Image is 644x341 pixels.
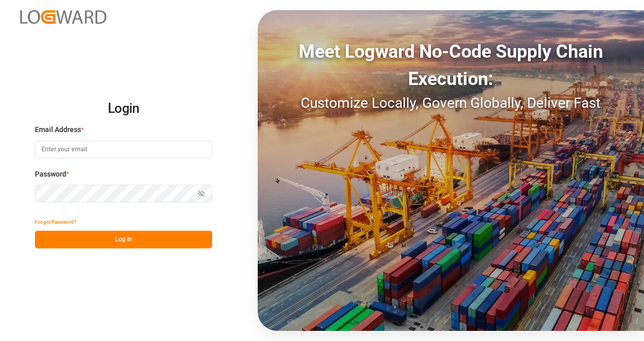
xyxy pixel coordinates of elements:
[20,10,106,24] img: Logward_new_orange.png
[35,124,81,135] span: Email Address
[258,38,644,93] div: Meet Logward No-Code Supply Chain Execution:
[35,141,212,158] input: Enter your email
[258,93,644,114] div: Customize Locally, Govern Globally, Deliver Fast
[35,213,76,231] button: Forgot Password?
[35,93,212,125] h2: Login
[35,169,66,180] span: Password
[35,231,212,248] button: Log In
